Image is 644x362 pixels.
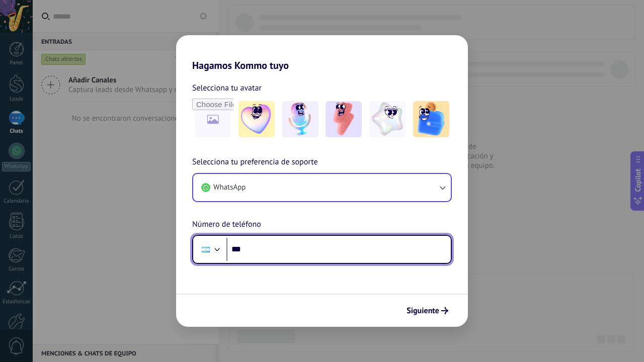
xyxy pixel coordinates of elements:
[193,174,451,201] button: WhatsApp
[196,239,215,260] div: Argentina: + 54
[238,101,275,137] img: -1.jpeg
[213,183,246,193] span: WhatsApp
[192,156,318,169] span: Selecciona tu preferencia de soporte
[407,307,439,314] span: Siguiente
[413,101,449,137] img: -5.jpeg
[282,101,318,137] img: -2.jpeg
[192,81,262,95] span: Selecciona tu avatar
[176,35,468,71] h2: Hagamos Kommo tuyo
[326,101,362,137] img: -3.jpeg
[369,101,406,137] img: -4.jpeg
[192,218,261,231] span: Número de teléfono
[402,302,453,319] button: Siguiente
